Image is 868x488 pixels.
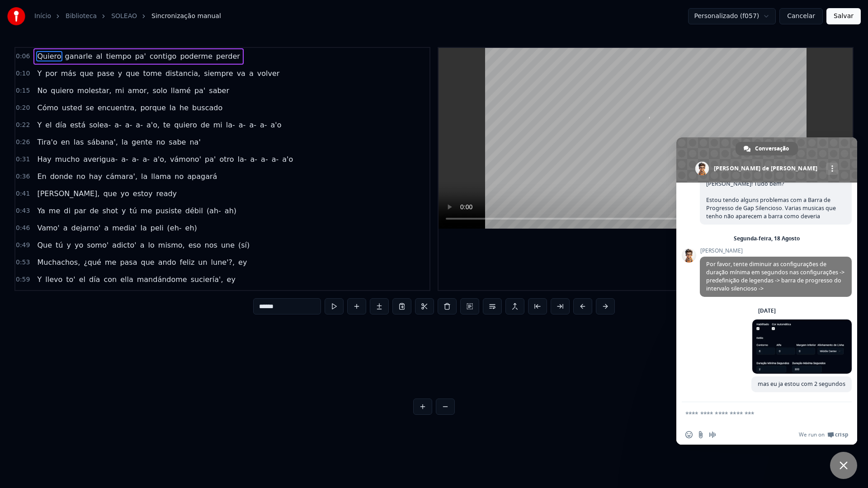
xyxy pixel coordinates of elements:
[179,103,189,113] span: he
[82,154,118,164] span: averigua-
[61,103,83,113] span: usted
[16,155,30,164] span: 0:31
[270,120,283,130] span: a'o
[131,137,153,147] span: gente
[799,431,848,438] a: We run onCrisp
[75,171,86,182] span: no
[36,240,53,250] span: Que
[74,240,84,250] span: yo
[188,240,202,250] span: eso
[186,171,218,182] span: apagará
[134,51,147,61] span: pa'
[700,248,852,254] span: [PERSON_NAME]
[151,85,168,96] span: solo
[16,121,30,130] span: 0:22
[799,431,825,438] span: We run on
[184,223,198,233] span: eh)
[16,138,30,147] span: 0:26
[259,120,268,130] span: a-
[88,171,103,182] span: hay
[139,223,147,233] span: la
[16,172,30,181] span: 0:36
[16,241,30,250] span: 0:49
[236,154,247,164] span: la-
[212,120,223,130] span: mi
[135,120,144,130] span: a-
[66,240,71,250] span: y
[248,68,255,79] span: a
[162,120,171,130] span: te
[78,274,86,285] span: el
[60,68,77,79] span: más
[779,8,823,24] button: Cancelar
[36,171,47,182] span: En
[44,274,63,285] span: llevo
[250,154,259,164] span: a-
[179,257,196,267] span: feliz
[237,257,248,267] span: ey
[132,188,154,199] span: estoy
[173,120,198,130] span: quiero
[44,120,52,130] span: el
[210,257,236,267] span: lune'?,
[89,206,99,216] span: de
[101,206,119,216] span: shot
[104,257,117,267] span: me
[34,12,221,21] nav: breadcrumb
[16,189,30,198] span: 0:41
[140,206,153,216] span: me
[36,206,46,216] span: Ya
[102,188,118,199] span: que
[237,240,250,250] span: (sí)
[204,240,218,250] span: nos
[48,206,61,216] span: me
[111,223,137,233] span: media'
[119,257,138,267] span: pasa
[226,274,236,285] span: ey
[200,120,211,130] span: de
[105,51,132,61] span: tiempo
[734,236,800,241] div: Segunda-feira, 18 Agosto
[139,240,146,250] span: a
[260,154,269,164] span: a-
[36,103,59,113] span: Cómo
[111,12,137,21] a: SOLEAO
[76,85,113,96] span: molestar,
[120,154,129,164] span: a-
[36,120,42,130] span: Y
[16,258,30,267] span: 0:53
[117,68,123,79] span: y
[60,137,71,147] span: en
[225,120,236,130] span: la-
[16,103,30,113] span: 0:20
[44,68,58,79] span: por
[55,240,64,250] span: tú
[105,171,138,182] span: cámara',
[191,103,223,113] span: buscado
[224,206,237,216] span: ah)
[131,154,140,164] span: a-
[36,223,60,233] span: Vamo'
[114,85,125,96] span: mi
[174,171,184,182] span: no
[55,120,67,130] span: día
[151,12,221,21] span: Sincronização manual
[193,85,206,96] span: pa'
[169,103,177,113] span: la
[127,85,150,96] span: amor,
[685,402,830,425] textarea: Escreva sua mensagem...
[36,188,100,199] span: [PERSON_NAME],
[755,142,789,155] span: Conversação
[152,154,167,164] span: a'o,
[69,120,86,130] span: está
[206,206,222,216] span: (ah-
[179,51,213,61] span: poderme
[156,188,178,199] span: ready
[36,154,52,164] span: Hay
[97,103,138,113] span: encuentra,
[238,120,247,130] span: a-
[248,120,257,130] span: a-
[157,257,177,267] span: ando
[111,240,137,250] span: adicto'
[146,120,160,130] span: a'o,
